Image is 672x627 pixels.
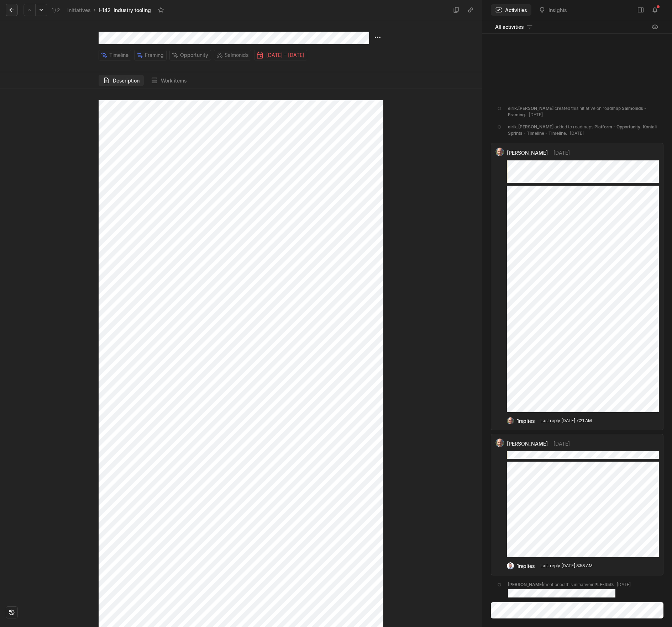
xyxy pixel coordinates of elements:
div: 1 replies [517,417,535,425]
span: [PERSON_NAME] [507,149,548,156]
button: Insights [534,4,571,16]
img: profile.jpeg [495,148,504,156]
span: [PERSON_NAME] [507,440,548,447]
button: Activities [491,4,531,16]
div: created this initiative on roadmap . [508,105,659,118]
img: profile.jpeg [507,417,514,424]
span: [DATE] [570,131,584,136]
div: mentioned this initiative in . [508,581,631,597]
div: I-142 [99,6,111,14]
img: profile.jpeg [495,439,504,447]
a: Initiatives [66,5,92,15]
span: / [54,7,56,13]
div: Industry tooling [114,6,151,14]
span: Framing [145,50,164,60]
span: Opportunity [180,50,208,60]
a: PLF-459 [594,582,613,587]
div: Last reply [DATE] 7:21 AM [540,418,592,424]
div: 1 2 [52,6,60,14]
span: Timeline [109,50,128,60]
span: All activities [495,23,524,31]
span: eirik.[PERSON_NAME] [508,124,553,129]
button: All activities [491,21,537,33]
div: added to roadmaps . [508,124,659,137]
div: › [94,6,96,14]
span: [DATE] [553,149,570,156]
span: [DATE] [617,582,631,587]
div: Last reply [DATE] 8:58 AM [540,563,593,569]
button: Description [99,75,144,86]
button: Work items [147,75,191,86]
a: [PERSON_NAME]mentioned this initiativeinPLF-459.[DATE] [482,579,672,600]
span: eirik.[PERSON_NAME] [508,106,553,111]
span: [PERSON_NAME] [508,582,543,587]
button: [DATE] – [DATE] [254,50,307,60]
img: profilbilde_kontali.png [507,562,514,569]
div: 1 replies [517,562,535,570]
span: [DATE] [529,112,543,117]
span: Salmonids [225,50,248,60]
span: [DATE] [553,440,570,447]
